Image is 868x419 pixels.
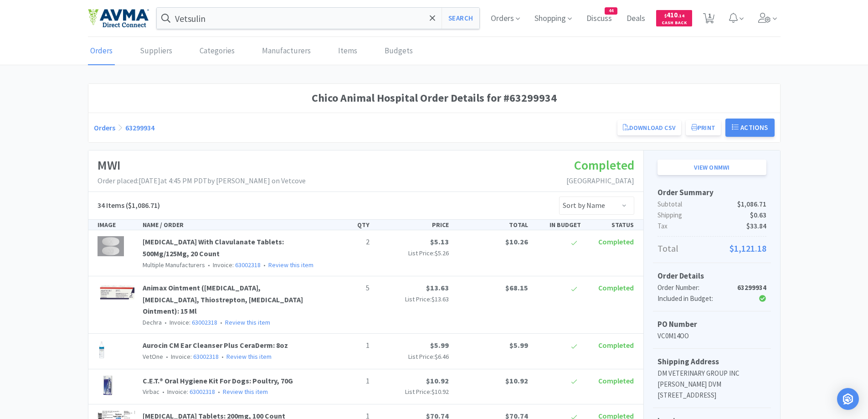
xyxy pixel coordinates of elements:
[656,6,692,31] a: $410.14Cash Back
[505,283,528,292] span: $68.15
[260,37,313,65] a: Manufacturers
[725,119,775,137] button: Actions
[505,376,528,385] span: $10.92
[566,175,634,187] p: [GEOGRAPHIC_DATA]
[320,220,373,230] div: QTY
[98,201,124,210] span: 34 Items
[205,261,261,269] span: Invoice:
[98,340,106,360] img: d4ba346642384979a34dd195e2677ab6_411344.png
[729,241,766,256] span: $1,121.18
[657,241,766,256] p: Total
[157,8,480,29] input: Search by item, sku, manufacturer, ingredient, size...
[678,13,684,19] span: . 14
[623,15,649,23] a: Deals
[125,123,154,132] a: 63299934
[163,352,219,361] span: Invoice:
[98,200,160,212] h5: ($1,086.71)
[190,388,215,396] a: 63002318
[657,160,766,175] a: View onMWI
[88,37,115,65] a: Orders
[657,318,766,331] h5: PO Number
[324,375,370,387] p: 1
[431,388,449,396] span: $10.92
[223,388,268,396] a: Review this item
[617,120,681,135] a: Download CSV
[657,221,766,232] p: Tax
[605,8,617,14] span: 44
[657,186,766,199] h5: Order Summary
[509,341,528,350] span: $5.99
[143,237,284,258] a: [MEDICAL_DATA] With Clavulanate Tablets: 500Mg/125Mg, 20 Count
[324,236,370,248] p: 2
[664,10,684,19] span: 410
[94,220,139,230] div: IMAGE
[452,220,532,230] div: TOTAL
[598,237,634,246] span: Completed
[377,294,449,304] p: List Price:
[163,318,168,326] span: •
[225,318,270,326] a: Review this item
[98,155,306,176] h1: MWI
[143,283,303,316] a: Animax Ointment ([MEDICAL_DATA], [MEDICAL_DATA], Thiostrepton, [MEDICAL_DATA] Ointment): 15 Ml
[657,293,730,304] div: Included in Budget:
[161,388,166,396] span: •
[737,283,766,292] strong: 63299934
[98,375,118,395] img: 84c4e10b0abf481b8023d050fa92581b_5099.png
[143,376,293,385] a: C.E.T.® Oral Hygiene Kit For Dogs: Poultry, 70G
[664,13,667,19] span: $
[750,210,766,221] span: $0.63
[220,352,225,361] span: •
[657,210,766,221] p: Shipping
[382,37,415,65] a: Budgets
[193,352,219,361] a: 63002318
[235,261,261,269] a: 63002318
[324,340,370,352] p: 1
[164,352,169,361] span: •
[657,356,766,368] h5: Shipping Address
[377,248,449,258] p: List Price:
[143,318,162,326] span: Dechra
[98,282,136,302] img: c3f685acf0f7416b8c45b6554a4ef553_17964.png
[657,282,730,293] div: Order Number:
[435,249,449,257] span: $5.26
[426,283,449,292] span: $13.63
[336,37,360,65] a: Items
[657,368,766,401] p: DM VETERINARY GROUP INC [PERSON_NAME] DVM [STREET_ADDRESS]
[377,352,449,362] p: List Price:
[324,282,370,294] p: 5
[219,318,224,326] span: •
[598,283,634,292] span: Completed
[216,388,221,396] span: •
[746,221,766,232] span: $33.84
[686,120,721,135] button: Print
[192,318,217,326] a: 63002318
[98,236,124,256] img: e9b7110fcbd7401fab23100e9389212c_227238.png
[159,388,215,396] span: Invoice:
[430,237,449,246] span: $5.13
[435,352,449,361] span: $6.46
[88,9,149,28] img: e4e33dab9f054f5782a47901c742baa9_102.png
[138,37,175,65] a: Suppliers
[505,237,528,246] span: $10.26
[430,341,449,350] span: $5.99
[143,341,288,350] a: Aurocin CM Ear Cleanser Plus CeraDerm: 8oz
[442,8,479,29] button: Search
[426,376,449,385] span: $10.92
[373,220,452,230] div: PRICE
[532,220,585,230] div: IN BUDGET
[262,261,267,269] span: •
[143,352,163,361] span: VetOne
[574,157,634,173] span: Completed
[657,199,766,210] p: Subtotal
[431,295,449,303] span: $13.63
[657,270,766,282] h5: Order Details
[657,331,766,341] p: VC0M14OO
[377,387,449,397] p: List Price:
[143,261,205,269] span: Multiple Manufacturers
[162,318,217,326] span: Invoice:
[598,376,634,385] span: Completed
[737,199,766,210] span: $1,086.71
[197,37,237,65] a: Categories
[94,123,115,132] a: Orders
[98,175,306,187] p: Order placed: [DATE] at 4:45 PM PDT by [PERSON_NAME] on Vetcove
